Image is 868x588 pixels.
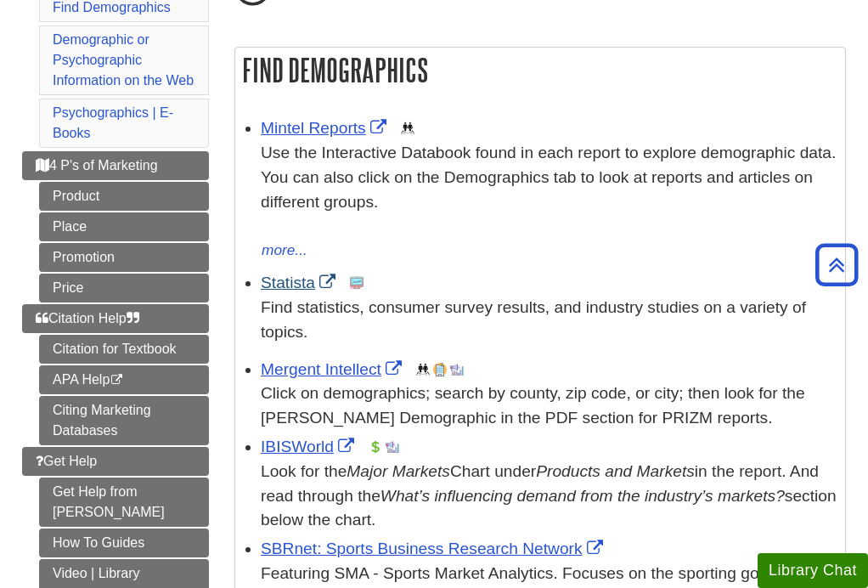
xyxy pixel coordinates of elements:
a: 4 P's of Marketing [22,151,209,180]
a: Link opens in new window [261,274,340,291]
button: Library Chat [758,553,868,588]
a: Citing Marketing Databases [39,396,209,445]
img: Statistics [350,276,364,290]
a: APA Help [39,365,209,394]
a: Promotion [39,243,209,272]
span: Get Help [36,454,97,468]
img: Financial Report [369,440,382,454]
button: more... [261,239,308,263]
i: Major Markets [347,462,450,480]
div: Use the Interactive Databook found in each report to explore demographic data. You can also click... [261,141,837,239]
a: Citation Help [22,304,209,333]
a: Product [39,182,209,211]
a: Citation for Textbook [39,335,209,364]
a: Link opens in new window [261,119,391,137]
span: 4 P's of Marketing [36,158,158,172]
a: Place [39,212,209,241]
div: Look for the Chart under in the report. And read through the section below the chart. [261,460,837,533]
a: Link opens in new window [261,360,406,378]
img: Industry Report [450,363,464,376]
span: Citation Help [36,311,139,325]
h2: Find Demographics [235,48,845,93]
a: Demographic or Psychographic Information on the Web [53,32,194,88]
i: Products and Markets [536,462,695,480]
i: What’s influencing demand from the industry’s markets? [380,487,785,505]
a: Link opens in new window [261,438,358,455]
a: Get Help [22,447,209,476]
a: Price [39,274,209,302]
a: Get Help from [PERSON_NAME] [39,478,209,527]
i: This link opens in a new window [110,375,124,386]
a: How To Guides [39,529,209,557]
div: Click on demographics; search by county, zip code, or city; then look for the [PERSON_NAME] Demog... [261,382,837,431]
img: Demographics [416,363,430,376]
a: Psychographics | E-Books [53,105,173,140]
img: Company Information [433,363,447,376]
p: Find statistics, consumer survey results, and industry studies on a variety of topics. [261,296,837,345]
img: Demographics [401,122,414,135]
a: Link opens in new window [261,540,607,557]
a: Back to Top [809,253,864,276]
img: Industry Report [386,440,399,454]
